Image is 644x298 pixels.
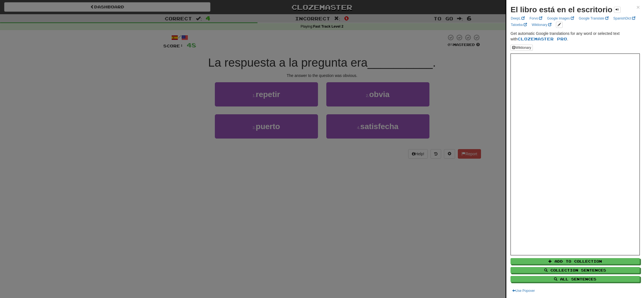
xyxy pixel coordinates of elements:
[636,4,640,10] button: Close
[509,15,526,21] a: DeepL
[530,22,553,28] a: Wiktionary
[612,15,637,21] a: SpanishDict
[511,288,536,294] button: Use Popover
[528,15,544,21] a: Forvo
[545,15,576,21] a: Google Images
[511,5,613,14] strong: El libro está en el escritorio
[511,258,640,264] button: Add to Collection
[636,4,640,10] span: ×
[511,45,533,51] button: Wiktionary
[517,37,567,41] a: Clozemaster Pro
[509,22,529,28] a: Tatoeba
[511,267,640,273] button: Collection Sentences
[511,31,640,42] p: Get automatic Google translations for any word or selected text with .
[577,15,610,21] a: Google Translate
[511,276,640,282] button: All Sentences
[556,22,563,28] button: edit links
